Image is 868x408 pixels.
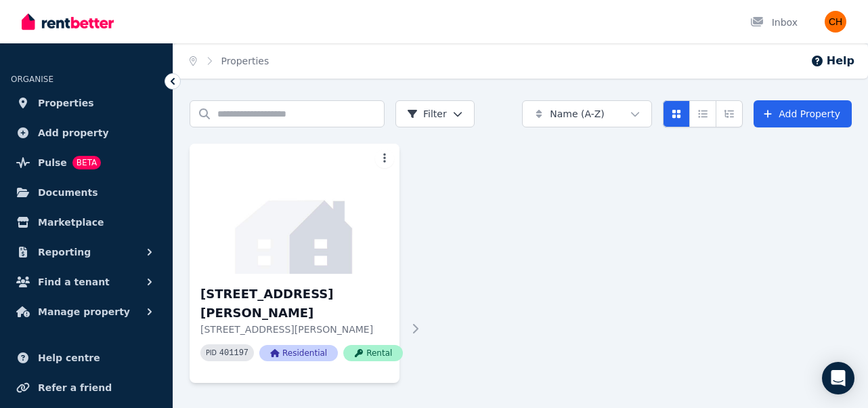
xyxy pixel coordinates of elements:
span: BETA [72,156,101,169]
a: Marketplace [11,209,162,236]
button: Find a tenant [11,268,162,295]
span: ORGANISE [11,75,53,84]
span: Rental [343,345,403,361]
p: [STREET_ADDRESS][PERSON_NAME] [200,323,403,336]
img: RentBetter [22,12,114,32]
button: Help [810,53,854,69]
h3: [STREET_ADDRESS][PERSON_NAME] [200,285,403,323]
button: More options [375,149,394,168]
button: Expanded list view [716,100,743,127]
img: Chi Cong HO [825,11,846,33]
span: Pulse [38,155,67,171]
button: Compact list view [689,100,716,127]
a: Properties [11,89,162,117]
span: Manage property [38,304,130,320]
nav: Breadcrumb [173,43,285,79]
a: Add Property [754,100,852,127]
a: Help centre [11,344,162,371]
a: Documents [11,179,162,206]
a: Refer a friend [11,374,162,401]
button: Card view [663,100,690,127]
button: Reporting [11,239,162,266]
span: Find a tenant [38,274,110,290]
div: Open Intercom Messenger [822,362,854,394]
button: Name (A-Z) [522,100,652,127]
code: 401197 [219,348,248,358]
button: Filter [395,100,475,127]
a: 47 Alexandra Ave, Rutherford[STREET_ADDRESS][PERSON_NAME][STREET_ADDRESS][PERSON_NAME]PID 401197R... [190,144,399,383]
img: 47 Alexandra Ave, Rutherford [190,144,399,274]
span: Reporting [38,244,91,260]
span: Name (A-Z) [550,107,605,121]
span: Add property [38,125,109,141]
span: Documents [38,184,98,201]
a: PulseBETA [11,149,162,176]
small: PID [206,349,217,356]
span: Residential [259,345,338,361]
a: Properties [221,56,269,66]
span: Marketplace [38,214,104,230]
a: Add property [11,119,162,146]
span: Filter [407,107,447,121]
div: View options [663,100,743,127]
span: Help centre [38,350,100,366]
span: Refer a friend [38,380,112,396]
button: Manage property [11,298,162,325]
div: Inbox [750,16,798,29]
span: Properties [38,95,94,111]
